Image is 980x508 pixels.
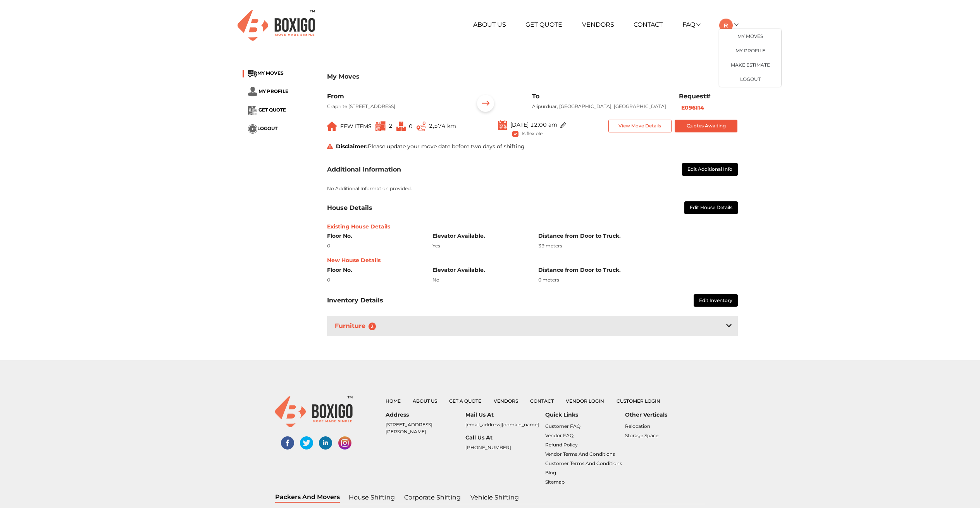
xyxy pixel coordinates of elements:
[525,21,562,28] a: Get Quote
[532,93,667,100] h6: To
[522,129,543,136] span: Is flexible
[470,493,519,503] a: Vehicle Shifting
[498,120,507,130] img: ...
[719,58,781,72] a: Make Estimate
[538,242,738,249] div: 39 meters
[538,233,738,239] h6: Distance from Door to Truck.
[719,29,781,43] a: My Moves
[417,122,426,131] img: ...
[275,396,353,427] img: boxigo_logo_small
[465,422,539,427] a: [EMAIL_ADDRESS][DOMAIN_NAME]
[275,493,340,503] a: Packers and Movers
[248,107,286,113] a: ... GET QUOTE
[432,267,527,273] h6: Elevator Available.
[257,125,277,131] span: LOGOUT
[327,276,421,283] div: 0
[340,123,372,130] span: FEW ITEMS
[369,323,376,330] span: 2
[248,124,277,134] button: ...LOGOUT
[327,73,738,80] h3: My Moves
[432,242,527,249] div: Yes
[510,121,557,128] span: [DATE] 12:00 am
[474,93,498,117] img: ...
[545,432,574,438] a: Vendor FAQ
[545,442,578,448] a: Refund Policy
[465,434,545,441] h6: Call Us At
[545,479,565,485] a: Sitemap
[327,297,383,304] h3: Inventory Details
[538,267,738,273] h6: Distance from Door to Truck.
[682,163,738,176] button: Edit Additional Info
[327,166,401,173] h3: Additional Information
[348,493,395,503] a: House shifting
[327,257,738,264] h6: New House Details
[327,267,421,273] h6: Floor No.
[300,436,313,450] img: twitter-social-links
[545,451,615,457] a: Vendor Terms and Conditions
[432,276,527,283] div: No
[532,103,667,110] p: Alipurduar, [GEOGRAPHIC_DATA], [GEOGRAPHIC_DATA]
[625,412,705,418] h6: Other Verticals
[327,223,738,230] h6: Existing House Details
[321,142,744,151] div: Please update your move date before two days of shifting
[719,72,781,87] button: LOGOUT
[338,436,351,450] img: instagram-social-links
[404,493,461,503] a: Corporate shifting
[327,233,421,239] h6: Floor No.
[566,398,604,404] a: Vendor Login
[238,10,315,41] img: Boxigo
[248,70,257,77] img: ...
[545,470,556,475] a: Blog
[694,294,738,307] button: Edit Inventory
[248,88,288,94] a: ... MY PROFILE
[634,21,663,28] a: Contact
[449,398,481,404] a: Get a Quote
[258,107,286,113] span: GET QUOTE
[675,120,738,132] button: Quotes Awaiting
[538,276,738,283] div: 0 meters
[336,143,368,150] strong: Disclaimer:
[494,398,518,404] a: Vendors
[258,88,288,94] span: MY PROFILE
[319,436,332,450] img: linked-in-social-links
[682,21,700,28] a: FAQ
[248,124,257,134] img: ...
[413,398,437,404] a: About Us
[608,120,672,132] button: View Move Details
[582,21,614,28] a: Vendors
[625,432,658,438] a: Storage Space
[327,93,462,100] h6: From
[560,122,566,128] img: ...
[617,398,660,404] a: Customer Login
[679,93,738,100] h6: Request#
[248,87,257,96] img: ...
[625,423,650,429] a: Relocation
[409,123,413,130] span: 0
[248,70,284,76] a: ...MY MOVES
[281,436,294,450] img: facebook-social-links
[465,412,545,418] h6: Mail Us At
[257,70,284,76] span: MY MOVES
[681,104,704,111] b: E096114
[333,321,381,332] h3: Furniture
[679,103,706,112] button: E096114
[327,204,372,211] h3: House Details
[327,103,462,110] p: Graphite [STREET_ADDRESS]
[248,106,257,115] img: ...
[684,201,738,214] button: Edit House Details
[473,21,506,28] a: About Us
[327,122,337,131] img: ...
[465,444,511,450] a: [PHONE_NUMBER]
[375,121,386,131] img: ...
[530,398,554,404] a: Contact
[386,421,465,435] p: [STREET_ADDRESS][PERSON_NAME]
[719,43,781,58] a: My Profile
[396,122,406,131] img: ...
[545,460,622,466] a: Customer Terms and Conditions
[389,122,393,129] span: 2
[386,412,465,418] h6: Address
[327,185,738,192] p: No Additional Information provided.
[327,242,421,249] div: 0
[386,398,401,404] a: Home
[545,423,580,429] a: Customer FAQ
